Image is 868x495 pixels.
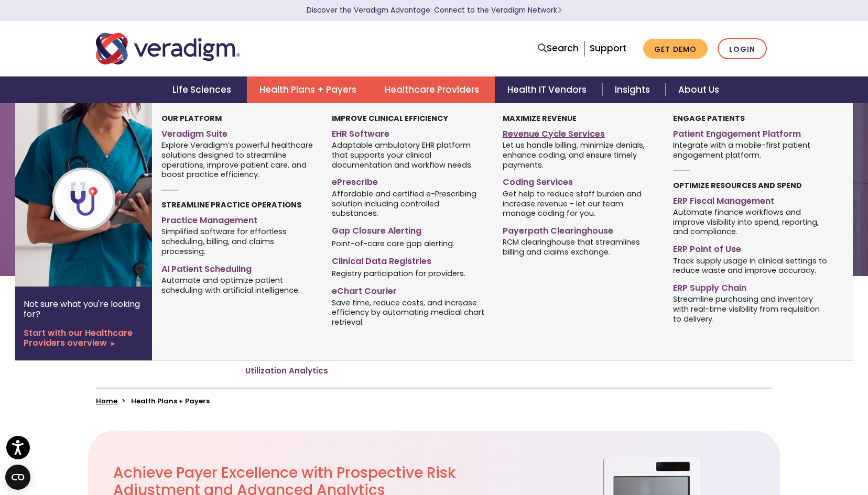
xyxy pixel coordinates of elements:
[673,255,828,276] span: Track supply usage in clinical settings to reduce waste and improve accuracy.
[332,173,486,188] a: ePrescribe
[503,140,657,170] span: Let us handle billing, minimize denials, enhance coding, and ensure timely payments.
[161,260,316,275] a: AI Patient Scheduling
[673,240,828,255] a: ERP Point of Use
[161,140,316,180] span: Explore Veradigm’s powerful healthcare solutions designed to streamline operations, improve patie...
[332,222,486,237] a: Gap Closure Alerting
[245,341,361,361] a: Comprehensive Submissions
[643,39,708,59] a: Get Demo
[503,188,657,218] span: Get help to reduce staff burden and increase revenue - let our team manage coding for you.
[590,42,626,54] a: Support
[332,188,486,218] span: Affordable and certified e-Prescribing solution including controlled substances.
[503,173,657,188] a: Coding Services
[332,140,486,170] span: Adaptable ambulatory EHR platform that supports your clinical documentation and workflow needs.
[673,279,828,294] a: ERP Supply Chain
[332,297,486,327] span: Save time, reduce costs, and increase efficiency by automating medical chart retrieval.
[332,125,486,140] a: EHR Software
[332,252,486,267] a: Clinical Data Registries
[503,125,657,140] a: Revenue Cycle Services
[332,113,448,124] strong: Improve Clinical Efficiency
[96,31,240,66] img: Veradigm logo
[5,465,30,490] button: Open CMP widget
[24,328,144,348] a: Start with our Healthcare Providers overview
[161,200,301,210] strong: Streamline Practice Operations
[332,238,454,248] span: Point-of-care care gap alerting.
[495,76,602,103] a: Health IT Vendors
[307,5,562,15] a: Discover the Veradigm Advantage: Connect to the Veradigm NetworkLearn More
[718,38,767,60] a: Login
[332,282,486,297] a: eChart Courier
[161,125,316,140] a: Veradigm Suite
[372,76,495,103] a: Healthcare Providers
[503,113,577,124] strong: Maximize Revenue
[673,192,828,207] a: ERP Fiscal Management
[96,396,117,406] a: Home
[538,41,579,56] a: Search
[673,125,828,140] a: Patient Engagement Platform
[15,103,184,287] img: Healthcare Provider
[247,76,372,103] a: Health Plans + Payers
[673,206,828,237] span: Automate finance workflows and improve visibility into spend, reporting, and compliance.
[557,5,562,15] span: Learn More
[673,140,828,160] span: Integrate with a mobile-first patient engagement platform.
[160,76,247,103] a: Life Sciences
[503,237,657,257] span: RCM clearinghouse that streamlines billing and claims exchange.
[161,274,316,295] span: Automate and optimize patient scheduling with artificial intelligence.
[503,222,657,237] a: Payerpath Clearinghouse
[332,268,465,279] span: Registry participation for providers.
[673,294,828,324] span: Streamline purchasing and inventory with real-time visibility from requisition to delivery.
[673,180,802,191] strong: Optimize Resources and Spend
[24,299,144,319] p: Not sure what you're looking for?
[666,76,732,103] a: About Us
[161,113,222,124] strong: Our Platform
[245,366,328,376] a: Utilization Analytics
[161,211,316,226] a: Practice Management
[161,226,316,257] span: Simplified software for effortless scheduling, billing, and claims processing.
[602,76,666,103] a: Insights
[673,113,745,124] strong: Engage Patients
